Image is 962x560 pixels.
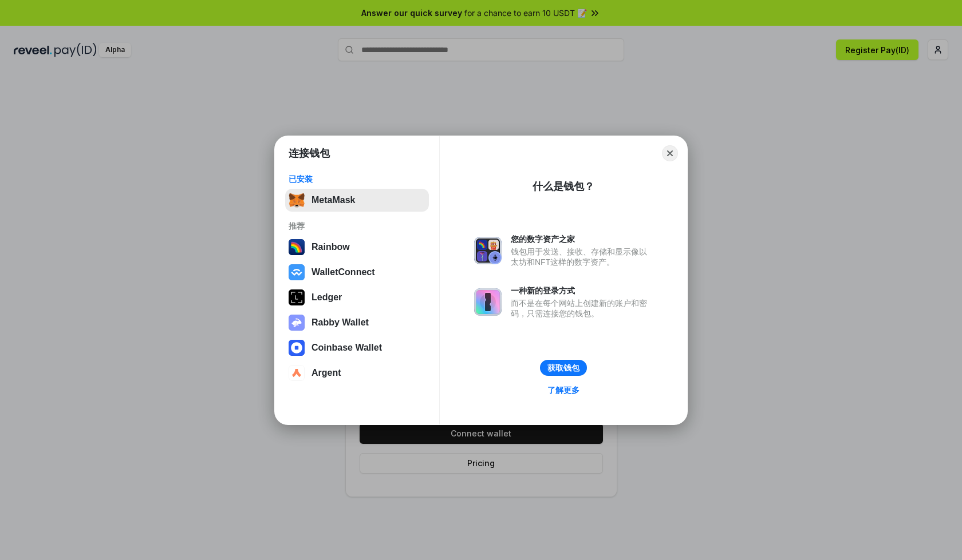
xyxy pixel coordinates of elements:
[289,340,305,356] img: svg+xml,%3Csvg%20width%3D%2228%22%20height%3D%2228%22%20viewBox%3D%220%200%2028%2028%22%20fill%3D...
[474,237,502,264] img: svg+xml,%3Csvg%20xmlns%3D%22http%3A%2F%2Fwww.w3.org%2F2000%2Fsvg%22%20fill%3D%22none%22%20viewBox...
[289,174,425,184] div: 已安装
[289,315,305,331] img: svg+xml,%3Csvg%20xmlns%3D%22http%3A%2F%2Fwww.w3.org%2F2000%2Fsvg%22%20fill%3D%22none%22%20viewBox...
[289,146,330,160] h1: 连接钱包
[662,145,678,161] button: Close
[547,385,579,395] div: 了解更多
[285,362,429,384] button: Argent
[289,192,305,208] img: svg+xml,%3Csvg%20fill%3D%22none%22%20height%3D%2233%22%20viewBox%3D%220%200%2035%2033%22%20width%...
[312,292,342,303] div: Ledger
[533,180,594,193] div: 什么是钱包？
[540,360,587,376] button: 获取钱包
[289,239,305,255] img: svg+xml,%3Csvg%20width%3D%22120%22%20height%3D%22120%22%20viewBox%3D%220%200%20120%20120%22%20fil...
[312,343,382,353] div: Coinbase Wallet
[547,363,579,373] div: 获取钱包
[312,242,350,252] div: Rainbow
[312,195,355,205] div: MetaMask
[312,267,375,277] div: WalletConnect
[289,289,305,305] img: svg+xml,%3Csvg%20xmlns%3D%22http%3A%2F%2Fwww.w3.org%2F2000%2Fsvg%22%20width%3D%2228%22%20height%3...
[285,336,429,359] button: Coinbase Wallet
[285,236,429,259] button: Rainbow
[312,368,341,378] div: Argent
[312,317,369,328] div: Rabby Wallet
[289,264,305,280] img: svg+xml,%3Csvg%20width%3D%2228%22%20height%3D%2228%22%20viewBox%3D%220%200%2028%2028%22%20fill%3D...
[285,311,429,334] button: Rabby Wallet
[474,288,502,316] img: svg+xml,%3Csvg%20xmlns%3D%22http%3A%2F%2Fwww.w3.org%2F2000%2Fsvg%22%20fill%3D%22none%22%20viewBox...
[511,285,653,296] div: 一种新的登录方式
[285,286,429,309] button: Ledger
[285,189,429,212] button: MetaMask
[511,234,653,244] div: 您的数字资产之家
[511,247,653,267] div: 钱包用于发送、接收、存储和显示像以太坊和NFT这样的数字资产。
[541,383,586,398] a: 了解更多
[285,261,429,284] button: WalletConnect
[289,221,425,231] div: 推荐
[511,298,653,319] div: 而不是在每个网站上创建新的账户和密码，只需连接您的钱包。
[289,365,305,381] img: svg+xml,%3Csvg%20width%3D%2228%22%20height%3D%2228%22%20viewBox%3D%220%200%2028%2028%22%20fill%3D...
